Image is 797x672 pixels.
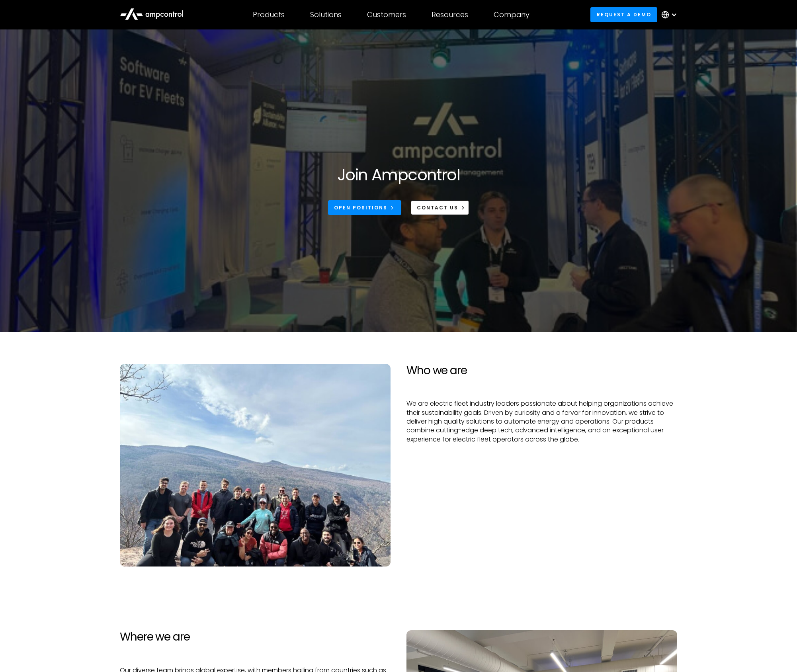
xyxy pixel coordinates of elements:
div: Customers [367,10,406,19]
div: Products [253,10,285,19]
h2: Who we are [406,364,677,377]
a: Open Positions [328,200,401,215]
h2: Where we are [120,630,391,644]
div: Company [494,10,529,19]
div: Solutions [310,10,342,19]
h1: Join Ampcontrol [337,165,460,184]
div: Resources [432,10,468,19]
p: We are electric fleet industry leaders passionate about helping organizations achieve their susta... [406,399,677,444]
a: Request a demo [590,7,657,22]
div: CONTACT US [417,204,458,211]
div: Open Positions [334,204,387,211]
a: CONTACT US [411,200,469,215]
